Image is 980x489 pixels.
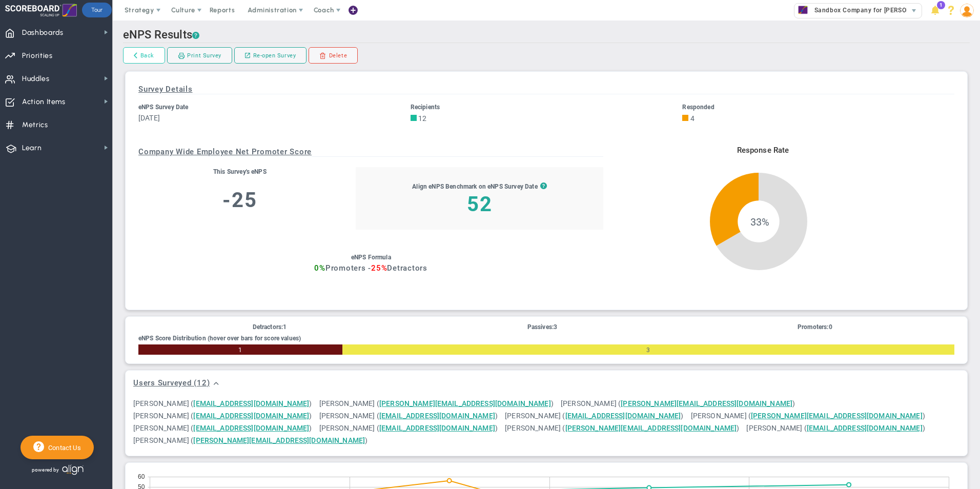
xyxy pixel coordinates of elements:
[681,412,683,420] span: )
[309,47,358,64] a: Delete
[309,412,312,420] span: )
[138,167,341,177] div: This Survey's eNPS
[309,399,312,407] span: )
[138,253,603,262] div: eNPS Formula
[377,412,379,420] span: (
[314,263,325,273] span: 0%
[377,424,379,432] span: (
[253,323,283,331] span: Detractors:
[123,28,970,43] h2: eNPS Results
[22,68,50,90] span: Huddles
[191,436,193,444] span: (
[809,4,935,17] span: Sandbox Company for [PERSON_NAME]
[565,411,681,421] a: [EMAIL_ADDRESS][DOMAIN_NAME]
[238,347,242,354] span: 1
[138,330,954,342] div: eNPS Score Distribution (hover over bars for score values)
[138,344,342,355] div: Number of Responses with a Score of 2
[371,263,387,273] span: 25%
[342,344,954,355] div: Number of Responses with a Score of 8
[690,114,695,123] span: 4
[123,47,165,64] a: Back
[21,462,126,478] div: Powered by Align
[193,399,309,409] a: [EMAIL_ADDRESS][DOMAIN_NAME]
[829,323,832,331] span: 0
[737,424,739,432] span: )
[411,103,683,112] div: Recipients
[365,436,367,444] span: )
[907,4,922,18] span: select
[412,182,537,192] div: Align eNPS Benchmark on eNPS Survey Date
[138,114,160,122] span: [DATE]
[22,91,66,113] span: Action Items
[22,22,64,44] span: Dashboards
[138,263,603,273] h3: Promoters - Detractors
[746,424,802,432] span: [PERSON_NAME]
[133,436,189,444] span: [PERSON_NAME]
[798,323,829,331] span: Promoters:
[138,178,341,222] h3: -25
[621,399,792,409] a: [PERSON_NAME][EMAIL_ADDRESS][DOMAIN_NAME]
[748,412,751,420] span: (
[954,347,958,354] span: 0
[167,47,232,64] a: Print Survey
[646,347,650,354] span: 3
[138,147,603,157] h3: Company Wide Employee Net Promoter Score
[505,424,561,432] span: [PERSON_NAME]
[309,424,312,432] span: )
[527,323,554,331] span: Passives:
[704,204,816,317] span: 33%
[418,114,426,123] span: 12
[562,412,565,420] span: (
[197,378,207,388] span: 12
[138,473,145,480] text: 60
[44,444,81,452] span: Contact Us
[565,423,737,433] a: [PERSON_NAME][EMAIL_ADDRESS][DOMAIN_NAME]
[138,103,411,112] div: eNPS Survey Date
[691,412,747,420] span: [PERSON_NAME]
[923,412,925,420] span: )
[937,1,945,9] span: 1
[495,412,498,420] span: )
[133,378,197,388] span: Users Surveyed (
[191,412,193,420] span: (
[22,114,48,136] span: Metrics
[319,424,375,432] span: [PERSON_NAME]
[248,6,296,14] span: Administration
[495,424,498,432] span: )
[792,399,795,407] span: )
[193,411,309,421] a: [EMAIL_ADDRESS][DOMAIN_NAME]
[22,45,53,67] span: Priorities
[960,4,974,17] img: 86643.Person.photo
[551,399,554,407] span: )
[22,137,42,159] span: Learn
[751,411,923,421] a: [PERSON_NAME][EMAIL_ADDRESS][DOMAIN_NAME]
[618,399,621,407] span: (
[283,323,287,331] span: 1
[133,412,189,420] span: [PERSON_NAME]
[807,423,923,433] a: [EMAIL_ADDRESS][DOMAIN_NAME]
[319,412,375,420] span: [PERSON_NAME]
[234,47,307,64] button: Re-open Survey
[138,85,954,94] h3: Survey Details
[319,399,375,407] span: [PERSON_NAME]
[682,103,954,112] div: Responded
[193,436,365,445] a: [PERSON_NAME][EMAIL_ADDRESS][DOMAIN_NAME]
[207,378,210,388] span: )
[737,146,789,155] text: Response Rate
[125,6,154,14] span: Strategy
[804,424,807,432] span: (
[133,399,189,407] span: [PERSON_NAME]
[191,424,193,432] span: (
[505,412,561,420] span: [PERSON_NAME]
[923,424,925,432] span: )
[314,6,334,14] span: Coach
[562,424,565,432] span: (
[379,399,551,409] a: [PERSON_NAME][EMAIL_ADDRESS][DOMAIN_NAME]
[171,6,195,14] span: Culture
[379,411,495,421] a: [EMAIL_ADDRESS][DOMAIN_NAME]
[191,399,193,407] span: (
[379,423,495,433] a: [EMAIL_ADDRESS][DOMAIN_NAME]
[193,423,309,433] a: [EMAIL_ADDRESS][DOMAIN_NAME]
[554,323,557,331] span: 3
[133,424,189,432] span: [PERSON_NAME]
